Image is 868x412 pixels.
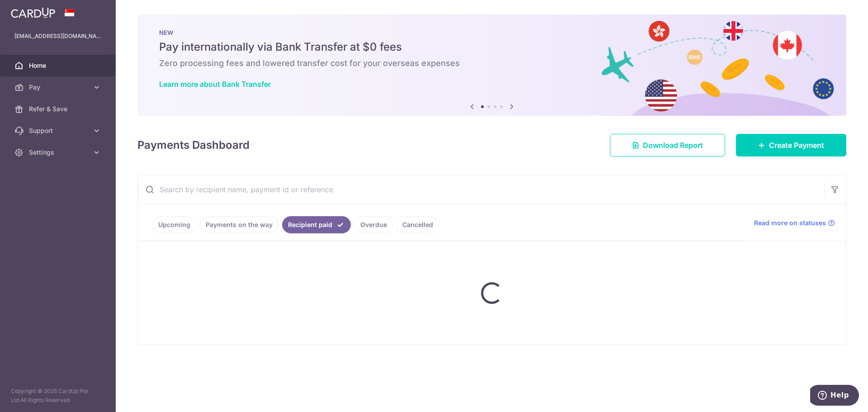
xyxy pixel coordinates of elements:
h4: Payments Dashboard [137,137,250,153]
a: Learn more about Bank Transfer [159,80,271,89]
p: NEW [159,29,825,36]
a: Recipient paid [282,216,351,233]
a: Read more on statuses [754,218,835,227]
a: Download Report [610,134,725,156]
p: [EMAIL_ADDRESS][DOMAIN_NAME] [14,32,101,41]
span: Create Payment [769,140,824,151]
a: Create Payment [736,134,846,156]
span: Download Report [643,140,703,151]
span: Support [29,126,89,135]
input: Search by recipient name, payment id or reference [138,175,824,204]
span: Settings [29,148,89,157]
span: Refer & Save [29,104,89,114]
span: Home [29,61,89,70]
span: Pay [29,83,89,92]
h6: Zero processing fees and lowered transfer cost for your overseas expenses [159,58,825,69]
img: Bank transfer banner [137,14,846,116]
h5: Pay internationally via Bank Transfer at $0 fees [159,40,825,54]
iframe: Opens a widget where you can find more information [810,385,859,407]
span: Read more on statuses [754,218,826,227]
img: CardUp [11,7,55,18]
